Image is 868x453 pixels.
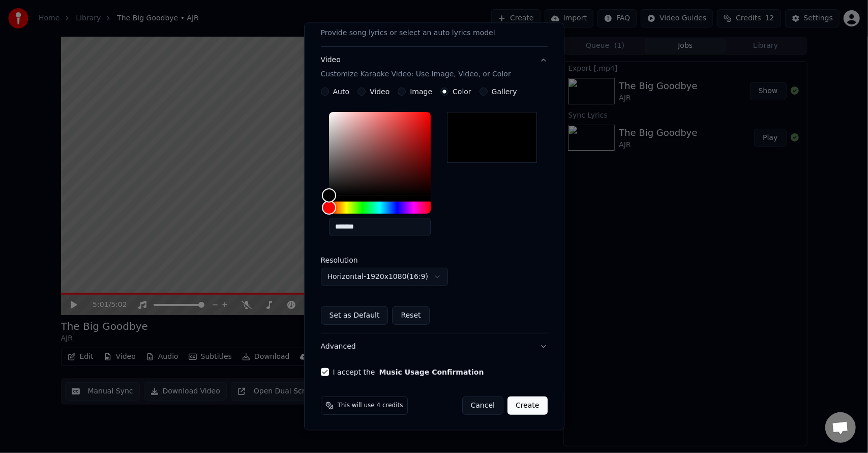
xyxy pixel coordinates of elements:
[321,256,423,263] label: Resolution
[321,87,548,332] div: VideoCustomize Karaoke Video: Use Image, Video, or Color
[492,88,517,95] label: Gallery
[321,69,511,79] p: Customize Karaoke Video: Use Image, Video, or Color
[462,396,503,414] button: Cancel
[321,6,548,46] button: LyricsProvide song lyrics or select an auto lyrics model
[338,401,403,409] span: This will use 4 credits
[321,333,548,359] button: Advanced
[333,88,350,95] label: Auto
[329,111,431,195] div: Color
[333,368,484,375] label: I accept the
[453,88,471,95] label: Color
[321,46,548,87] button: VideoCustomize Karaoke Video: Use Image, Video, or Color
[392,306,429,324] button: Reset
[507,396,548,414] button: Create
[370,88,390,95] label: Video
[329,201,431,213] div: Hue
[321,54,511,79] div: Video
[321,27,495,38] p: Provide song lyrics or select an auto lyrics model
[321,306,388,324] button: Set as Default
[379,368,484,375] button: I accept the
[410,88,432,95] label: Image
